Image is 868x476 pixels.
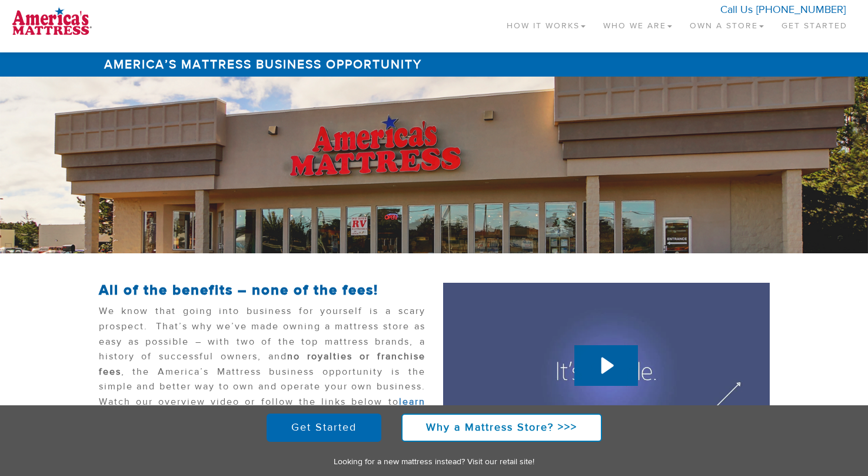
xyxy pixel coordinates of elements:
[720,3,753,16] span: Call Us
[756,3,846,16] a: [PHONE_NUMBER]
[401,414,602,442] a: Why a Mattress Store? >>>
[99,304,425,431] p: We know that going into business for yourself is a scary prospect. That’s why we’ve made owning a...
[773,6,856,41] a: Get Started
[443,283,770,467] img: Video Thumbnail
[99,351,425,378] strong: no royalties or franchise fees
[681,6,773,41] a: Own a Store
[334,457,534,467] a: Looking for a new mattress instead? Visit our retail site!
[12,6,92,35] img: logo
[267,414,381,442] a: Get Started
[594,6,681,41] a: Who We Are
[99,52,770,77] h1: America’s Mattress Business Opportunity
[99,283,425,298] h2: All of the benefits – none of the fees!
[574,345,638,386] button: Play Video: AmMatt Sleep Simple Intro Video
[426,421,577,434] strong: Why a Mattress Store? >>>
[498,6,594,41] a: How It Works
